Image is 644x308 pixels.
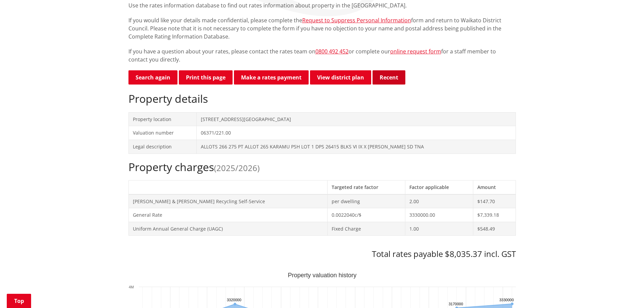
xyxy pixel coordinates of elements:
[233,303,236,306] path: Tuesday, Jun 30, 12:00, 3,320,000. Capital Value.
[128,249,516,259] h3: Total rates payable $8,035.37 incl. GST
[449,302,463,306] text: 3170000
[613,280,637,304] iframe: Messenger Launcher
[473,180,516,194] th: Amount
[473,194,516,208] td: $147.70
[234,70,309,85] a: Make a rates payment
[510,303,513,305] path: Sunday, Jun 30, 12:00, 3,330,000. Capital Value.
[288,272,356,279] text: Property valuation history
[128,285,134,289] text: 4M
[499,298,514,302] text: 3330000
[302,17,411,24] a: Request to Suppress Personal Information
[473,222,516,236] td: $548.49
[128,208,327,222] td: General Rate
[128,140,196,153] td: Legal description
[128,47,516,64] p: If you have a question about your rates, please contact the rates team on or complete our for a s...
[128,1,516,9] p: Use the rates information database to find out rates information about property in the [GEOGRAPHI...
[128,16,516,41] p: If you would like your details made confidential, please complete the form and return to Waikato ...
[196,140,516,153] td: ALLOTS 266 275 PT ALLOT 265 KARAMU PSH LOT 1 DPS 26415 BLKS VI IX X [PERSON_NAME] SD TNA
[7,294,31,308] a: Top
[128,70,177,85] a: Search again
[327,208,405,222] td: 0.0022040c/$
[390,48,441,55] a: online request form
[128,194,327,208] td: [PERSON_NAME] & [PERSON_NAME] Recycling Self-Service
[128,222,327,236] td: Uniform Annual General Charge (UAGC)
[128,92,516,105] h2: Property details
[128,161,516,173] h2: Property charges
[405,222,473,236] td: 1.00
[214,162,260,173] span: (2025/2026)
[405,194,473,208] td: 2.00
[179,70,233,85] button: Print this page
[327,194,405,208] td: per dwelling
[473,208,516,222] td: $7,339.18
[128,112,196,126] td: Property location
[310,70,371,85] a: View district plan
[196,112,516,126] td: [STREET_ADDRESS][GEOGRAPHIC_DATA]
[405,208,473,222] td: 3330000.00
[227,298,241,302] text: 3320000
[315,48,349,55] a: 0800 492 452
[373,70,405,85] button: Recent
[405,180,473,194] th: Factor applicable
[327,222,405,236] td: Fixed Charge
[327,180,405,194] th: Targeted rate factor
[128,126,196,140] td: Valuation number
[196,126,516,140] td: 06371/221.00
